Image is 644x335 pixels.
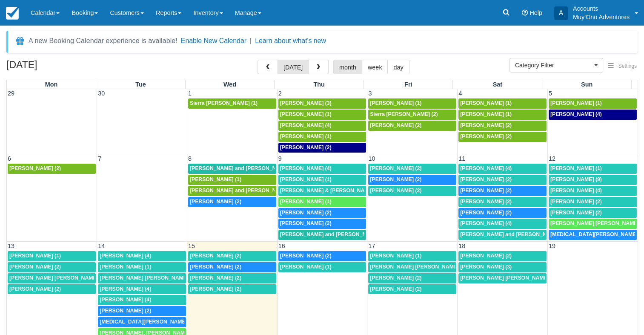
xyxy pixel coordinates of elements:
span: [PERSON_NAME] (1) [100,264,151,270]
a: [PERSON_NAME] (4) [549,110,637,120]
a: [PERSON_NAME] (2) [278,208,366,218]
img: checkfront-main-nav-mini-logo.png [6,7,19,20]
span: [PERSON_NAME] (4) [460,165,512,171]
a: [PERSON_NAME] (2) [458,121,547,131]
span: [PERSON_NAME] (4) [100,286,151,292]
span: [PERSON_NAME] (2) [460,199,512,205]
a: [PERSON_NAME] (2) [188,284,276,295]
a: [PERSON_NAME] (2) [368,121,456,131]
span: [PERSON_NAME] (9) [550,176,602,182]
span: [PERSON_NAME] [PERSON_NAME] (2) [9,275,106,281]
div: A [554,6,568,20]
a: [PERSON_NAME] (2) [278,143,366,153]
a: [PERSON_NAME] (1) [278,262,366,272]
a: [PERSON_NAME] (1) [549,164,637,174]
span: Thu [313,81,324,88]
span: [PERSON_NAME] (2) [9,286,61,292]
span: [PERSON_NAME] (1) [280,264,332,270]
span: [PERSON_NAME] (2) [9,165,61,171]
span: [PERSON_NAME] (2) [460,122,512,128]
span: Sierra [PERSON_NAME] (2) [370,111,438,117]
a: [PERSON_NAME] (3) [458,262,547,272]
a: [MEDICAL_DATA][PERSON_NAME] (2) [98,317,186,327]
a: [PERSON_NAME] (1) [278,132,366,142]
span: [PERSON_NAME] (2) [100,308,151,314]
span: 10 [367,155,376,162]
span: 9 [278,155,283,162]
a: [PERSON_NAME] (1) [278,175,366,185]
a: [PERSON_NAME] (1) [8,251,96,261]
p: Muy'Ono Adventures [573,13,630,21]
span: 15 [187,243,196,249]
span: [PERSON_NAME] (4) [280,122,332,128]
a: [PERSON_NAME] [PERSON_NAME] (2) [98,273,186,283]
span: [PERSON_NAME] (2) [280,253,332,259]
span: [PERSON_NAME] (2) [190,253,241,259]
span: [PERSON_NAME] (1) [550,165,602,171]
span: [PERSON_NAME] (1) [370,253,421,259]
a: [PERSON_NAME] (2) [368,273,456,283]
a: [PERSON_NAME] (2) [458,175,547,185]
span: [PERSON_NAME] (2) [370,165,421,171]
span: [PERSON_NAME] (3) [460,264,512,270]
span: [PERSON_NAME] (1) [280,176,332,182]
span: [PERSON_NAME] (2) [370,188,421,193]
span: Sun [581,81,592,88]
button: week [362,60,388,74]
span: 18 [458,243,466,249]
button: Settings [603,60,642,72]
span: 13 [7,243,15,249]
a: [PERSON_NAME] (2) [8,164,96,174]
a: [PERSON_NAME] (2) [98,306,186,316]
span: [PERSON_NAME] (2) [190,199,241,205]
a: [PERSON_NAME] [PERSON_NAME] (1) [368,262,456,272]
span: [PERSON_NAME] (1) [370,100,421,106]
span: [PERSON_NAME] (4) [100,253,151,259]
a: [PERSON_NAME] (2) [188,262,276,272]
span: [PERSON_NAME] (1) [280,111,332,117]
span: [PERSON_NAME] (2) [460,133,512,139]
i: Help [522,10,528,16]
span: [PERSON_NAME] and [PERSON_NAME] (2) [460,231,567,237]
span: [PERSON_NAME] (2) [460,210,512,216]
span: [PERSON_NAME] (1) [280,199,332,205]
span: [PERSON_NAME] (2) [280,210,332,216]
button: Category Filter [509,58,603,72]
button: month [333,60,362,74]
span: 2 [278,90,283,97]
span: [PERSON_NAME] (2) [460,188,512,193]
span: 1 [187,90,192,97]
span: [PERSON_NAME] (4) [100,297,151,303]
a: [PERSON_NAME] (1) [368,98,456,109]
span: 11 [458,155,466,162]
span: [PERSON_NAME] (2) [550,210,602,216]
span: Tue [135,81,146,88]
a: [PERSON_NAME] (4) [549,186,637,196]
span: [PERSON_NAME] (2) [370,122,421,128]
span: [PERSON_NAME] (2) [190,286,241,292]
span: [PERSON_NAME] (4) [550,111,602,117]
span: Settings [618,63,637,69]
span: [PERSON_NAME] (2) [280,144,332,150]
a: [PERSON_NAME] (1) [278,110,366,120]
span: 4 [458,90,463,97]
span: [PERSON_NAME] [PERSON_NAME] (2) [460,275,557,281]
a: [PERSON_NAME] (1) [368,251,456,261]
a: [PERSON_NAME] and [PERSON_NAME] (2) [188,186,276,196]
a: [PERSON_NAME] (2) [368,186,456,196]
span: 17 [367,243,376,249]
a: [PERSON_NAME] (2) [188,251,276,261]
a: [PERSON_NAME] (1) [98,262,186,272]
span: [PERSON_NAME] (1) [460,100,512,106]
a: [PERSON_NAME] (4) [278,121,366,131]
span: 3 [367,90,372,97]
span: [PERSON_NAME] (2) [460,176,512,182]
span: 8 [187,155,192,162]
span: | [250,37,252,44]
span: [PERSON_NAME] (4) [550,188,602,193]
span: [PERSON_NAME] and [PERSON_NAME] (3) [190,165,297,171]
button: Enable New Calendar [181,37,246,45]
h2: [DATE] [6,60,114,75]
span: Fri [404,81,412,88]
a: [PERSON_NAME] (4) [98,295,186,305]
